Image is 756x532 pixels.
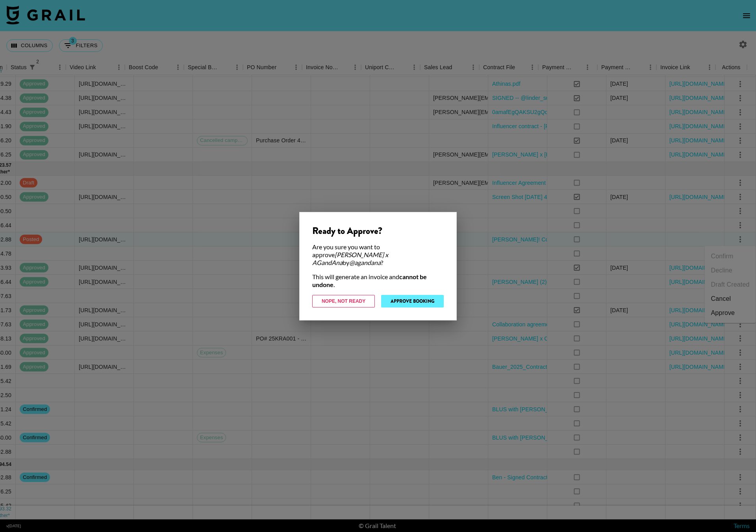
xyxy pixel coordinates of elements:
[312,295,375,307] button: Nope, Not Ready
[312,243,444,267] div: Are you sure you want to approve by ?
[381,295,444,307] button: Approve Booking
[312,251,388,266] em: [PERSON_NAME] x AGandAna
[312,273,444,289] div: This will generate an invoice and .
[312,273,427,288] strong: cannot be undone
[349,259,381,266] em: @ agandana
[312,225,444,237] div: Ready to Approve?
